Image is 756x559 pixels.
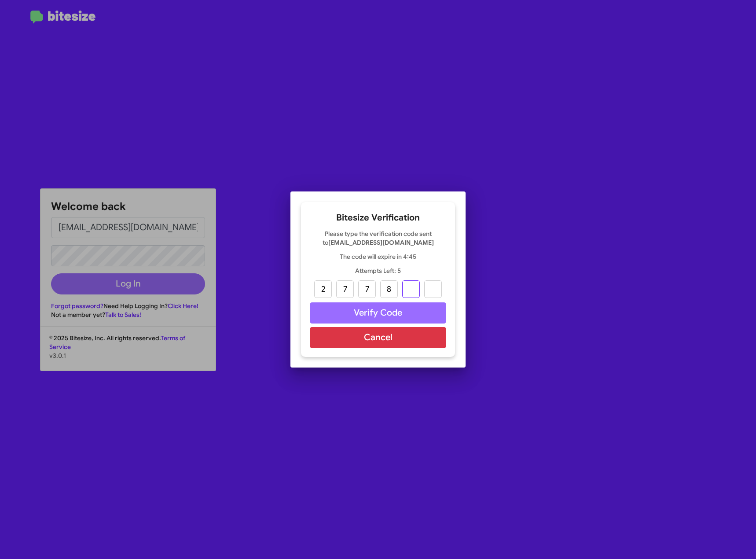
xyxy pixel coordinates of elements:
h2: Bitesize Verification [310,211,446,225]
p: Please type the verification code sent to [310,229,446,247]
p: The code will expire in 4:45 [310,252,446,261]
button: Verify Code [310,302,446,324]
button: Cancel [310,327,446,348]
strong: [EMAIL_ADDRESS][DOMAIN_NAME] [328,239,434,246]
p: Attempts Left: 5 [310,266,446,275]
